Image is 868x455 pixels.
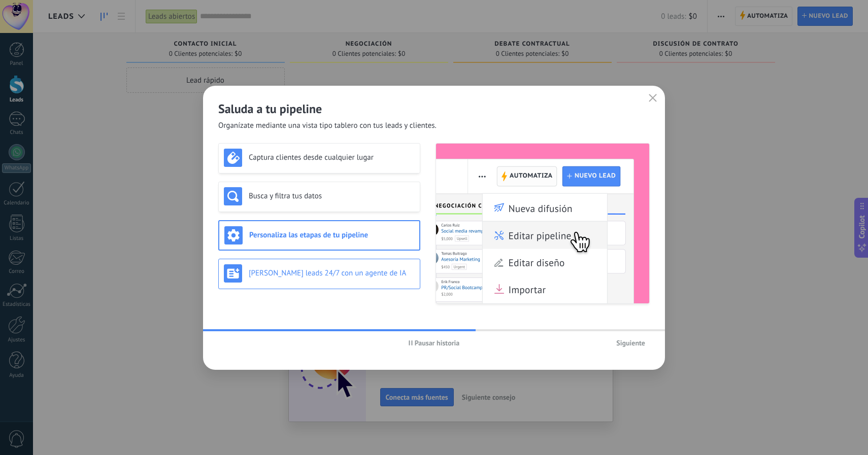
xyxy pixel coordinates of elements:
[616,339,645,346] span: Siguiente
[415,339,460,346] span: Pausar historia
[404,335,464,351] button: Pausar historia
[249,268,415,278] h3: [PERSON_NAME] leads 24/7 con un agente de IA
[218,101,650,117] h2: Saluda a tu pipeline
[249,153,415,162] h3: Captura clientes desde cualquier lugar
[249,230,414,240] h3: Personaliza las etapas de tu pipeline
[612,335,650,351] button: Siguiente
[218,121,437,131] span: Organízate mediante una vista tipo tablero con tus leads y clientes.
[249,191,415,201] h3: Busca y filtra tus datos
